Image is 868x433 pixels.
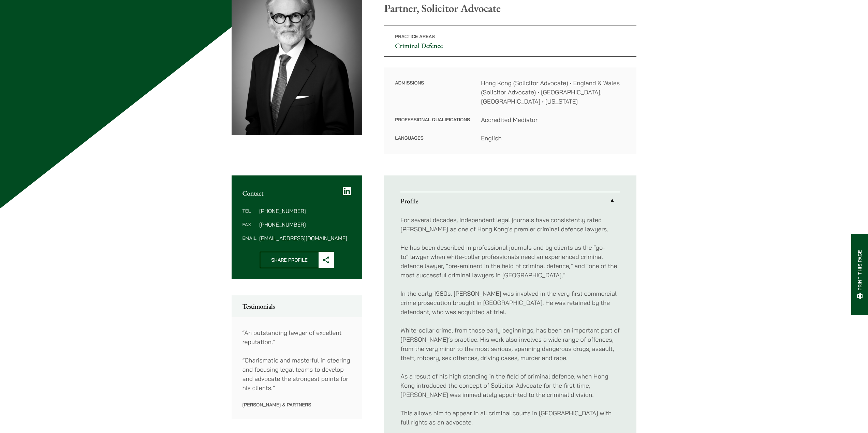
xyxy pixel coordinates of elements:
[481,134,626,143] dd: English
[242,208,256,222] dt: Tel
[242,302,352,310] h2: Testimonials
[400,192,620,210] a: Profile
[242,222,256,235] dt: Fax
[400,215,620,234] p: For several decades, independent legal journals have consistently rated [PERSON_NAME] as one of H...
[242,328,352,346] p: “An outstanding lawyer of excellent reputation.”
[242,189,352,197] h2: Contact
[395,33,435,40] span: Practice Areas
[400,243,620,280] p: He has been described in professional journals and by clients as the “go-to” lawyer when white-co...
[242,235,256,241] dt: Email
[395,41,443,50] a: Criminal Defence
[400,289,620,316] p: In the early 1980s, [PERSON_NAME] was involved in the very first commercial crime prosecution bro...
[259,208,351,214] dd: [PHONE_NUMBER]
[400,372,620,399] p: As a result of his high standing in the field of criminal defence, when Hong Kong introduced the ...
[260,252,319,268] span: Share Profile
[260,252,334,268] button: Share Profile
[400,408,620,427] p: This allows him to appear in all criminal courts in [GEOGRAPHIC_DATA] with full rights as an advo...
[242,402,352,408] p: [PERSON_NAME] & Partners
[343,186,351,196] a: LinkedIn
[384,2,636,15] p: Partner, Solicitor Advocate
[481,78,626,106] dd: Hong Kong (Solicitor Advocate) • England & Wales (Solicitor Advocate) • [GEOGRAPHIC_DATA], [GEOGR...
[395,134,470,143] dt: Languages
[400,326,620,362] p: White-collar crime, from those early beginnings, has been an important part of [PERSON_NAME]’s pr...
[481,115,626,124] dd: Accredited Mediator
[242,356,352,392] p: “Charismatic and masterful in steering and focusing legal teams to develop and advocate the stron...
[395,78,470,115] dt: Admissions
[259,235,351,241] dd: [EMAIL_ADDRESS][DOMAIN_NAME]
[259,222,351,227] dd: [PHONE_NUMBER]
[395,115,470,134] dt: Professional Qualifications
